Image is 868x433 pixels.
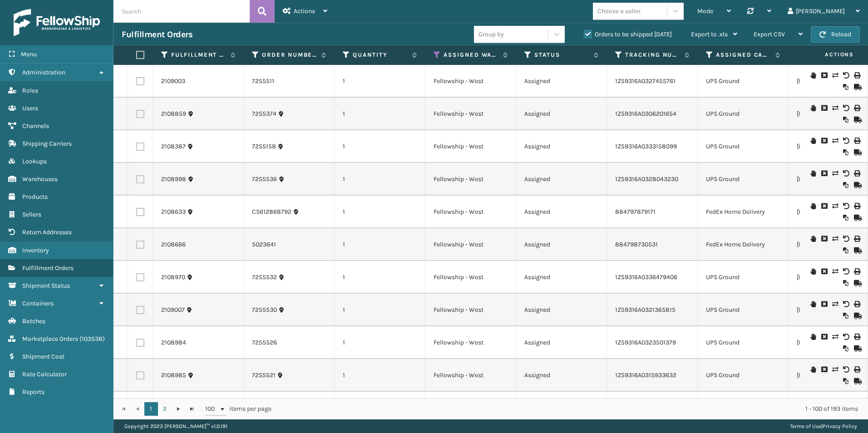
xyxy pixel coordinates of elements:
i: On Hold [810,366,816,373]
td: FedEx Home Delivery [698,196,789,228]
i: Mark as Shipped [854,215,859,221]
i: Change shipping [832,72,838,79]
a: 1Z59316A0315933632 [615,371,676,379]
span: Return Addresses [22,228,72,236]
i: Void Label [843,170,848,177]
a: 1Z59316A0306201654 [615,110,676,118]
i: Mark as Shipped [854,378,859,384]
td: UPS Ground [698,130,789,163]
a: 1Z59316A0328043230 [615,175,678,183]
span: Products [22,193,48,201]
span: Batches [22,317,45,325]
a: 1 [144,402,158,416]
span: ( 103538 ) [79,335,105,343]
span: Sellers [22,211,41,218]
td: Assigned [516,163,607,196]
td: Fellowship - West [425,359,516,392]
a: 1Z59316A0321365815 [615,306,676,314]
span: Menu [21,50,37,58]
i: Reoptimize [843,215,848,221]
i: Mark as Shipped [854,345,859,352]
a: Privacy Policy [823,423,857,429]
a: 2108998 [161,175,186,184]
i: Print Label [854,236,859,242]
span: Reports [22,388,44,396]
i: Reoptimize [843,247,848,254]
a: Go to the last page [185,402,199,416]
a: 7255526 [252,338,277,347]
a: 2108633 [161,207,186,216]
a: 2 [158,402,172,416]
label: Order Number [262,51,317,59]
td: 1 [335,65,425,98]
a: Go to the next page [172,402,185,416]
i: Void Label [843,334,848,340]
td: UPS Ground [698,261,789,294]
i: On Hold [810,268,816,275]
i: On Hold [810,72,816,79]
a: 2108666 [161,240,186,249]
a: 1Z59316A0333158099 [615,143,677,150]
label: Assigned Warehouse [444,51,498,59]
span: Marketplace Orders [22,335,78,343]
i: Change shipping [832,170,838,177]
td: UPS Ground [698,65,789,98]
td: 1 [335,98,425,130]
i: Cancel Fulfillment Order [821,138,827,144]
i: Print Label [854,170,859,177]
span: Shipping Carriers [22,140,72,148]
span: Export to .xls [691,30,728,38]
i: On Hold [810,236,816,242]
i: Cancel Fulfillment Order [821,366,827,373]
i: Print Label [854,105,859,111]
td: Fellowship - West [425,163,516,196]
i: On Hold [810,138,816,144]
span: Export CSV [754,30,785,38]
td: Assigned [516,228,607,261]
span: Go to the next page [175,405,182,413]
span: Lookups [22,157,47,165]
td: 1 [335,392,425,424]
i: On Hold [810,301,816,307]
a: 7255536 [252,175,277,184]
td: Assigned [516,196,607,228]
a: 1Z59316A0336479406 [615,273,677,281]
span: Roles [22,87,38,94]
td: Fellowship - West [425,326,516,359]
a: 7255530 [252,305,277,315]
i: Void Label [843,301,848,307]
i: Reoptimize [843,345,848,352]
a: 884798730531 [615,241,658,248]
td: 1 [335,261,425,294]
i: Reoptimize [843,313,848,319]
span: Users [22,104,38,112]
td: 1 [335,294,425,326]
a: 2108984 [161,338,186,347]
span: Shipment Status [22,282,70,290]
span: Fulfillment Orders [22,264,74,272]
td: 1 [335,326,425,359]
td: UPS Ground [698,294,789,326]
i: Print Label [854,72,859,79]
span: Actions [294,7,315,15]
i: Reoptimize [843,84,848,90]
td: UPS Ground [698,163,789,196]
i: Print Label [854,366,859,373]
a: 2109003 [161,77,185,86]
span: 100 [205,404,219,413]
i: Print Label [854,301,859,307]
i: Reoptimize [843,378,848,384]
h3: Fulfillment Orders [122,29,192,40]
span: Containers [22,300,54,307]
td: Fellowship - West [425,65,516,98]
td: Fellowship - West [425,392,516,424]
div: Choose a seller [597,6,641,16]
td: Assigned [516,392,607,424]
span: items per page [205,402,271,416]
i: Change shipping [832,105,838,111]
td: Assigned [516,65,607,98]
i: Change shipping [832,268,838,275]
span: Rate Calculator [22,370,67,378]
i: Mark as Shipped [854,149,859,156]
div: | [790,419,857,433]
